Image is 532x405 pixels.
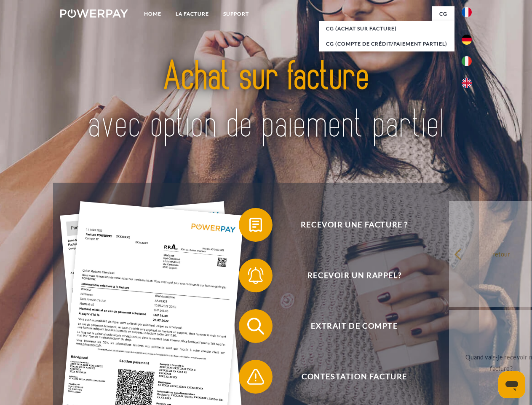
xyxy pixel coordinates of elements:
button: Recevoir un rappel? [239,259,458,292]
img: qb_bill.svg [245,214,266,235]
a: Home [137,6,168,22]
span: Recevoir un rappel? [251,259,457,292]
button: Recevoir une facture ? [239,208,458,242]
a: Support [216,6,256,22]
img: de [462,35,472,45]
img: qb_warning.svg [245,366,266,387]
a: CG (achat sur facture) [319,21,454,36]
img: qb_bell.svg [245,265,266,286]
img: fr [462,7,472,17]
img: logo-powerpay-white.svg [60,9,128,18]
span: Extrait de compte [251,309,457,343]
a: LA FACTURE [168,6,216,22]
span: Recevoir une facture ? [251,208,457,242]
a: CG (Compte de crédit/paiement partiel) [319,36,454,51]
img: qb_search.svg [245,316,266,337]
iframe: Bouton de lancement de la fenêtre de messagerie [498,371,525,398]
img: en [462,78,472,88]
button: Contestation Facture [239,360,458,394]
img: it [462,56,472,66]
button: Extrait de compte [239,309,458,343]
img: title-powerpay_fr.svg [80,40,452,162]
span: Contestation Facture [251,360,457,394]
a: CG [432,6,454,22]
